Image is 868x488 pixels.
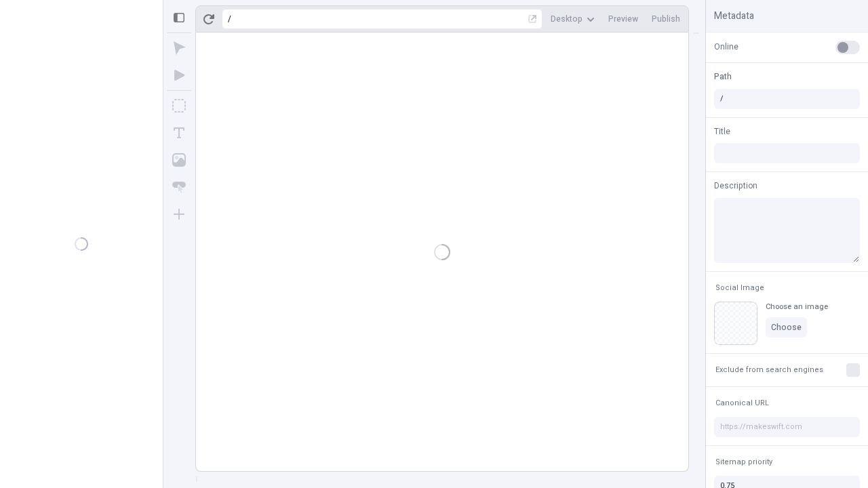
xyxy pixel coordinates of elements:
span: Description [714,180,757,192]
button: Text [167,121,191,145]
span: Title [714,125,730,138]
span: Sitemap priority [715,457,772,467]
button: Canonical URL [713,395,772,411]
span: Choose [771,322,802,333]
button: Exclude from search engines [713,362,826,378]
button: Image [167,148,191,172]
button: Button [167,175,191,199]
button: Choose [766,317,807,338]
button: Desktop [545,9,600,29]
input: https://makeswift.com [714,417,860,437]
div: / [228,14,231,24]
div: Choose an image [766,302,828,312]
button: Sitemap priority [713,454,775,470]
button: Preview [603,9,644,29]
span: Social Image [715,283,764,293]
span: Path [714,70,732,83]
span: Exclude from search engines [715,365,823,375]
button: Social Image [713,280,767,296]
span: Canonical URL [715,398,769,408]
span: Desktop [551,14,583,24]
span: Publish [652,14,680,24]
button: Publish [646,9,686,29]
button: Box [167,94,191,118]
span: Online [714,41,738,53]
span: Preview [608,14,638,24]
